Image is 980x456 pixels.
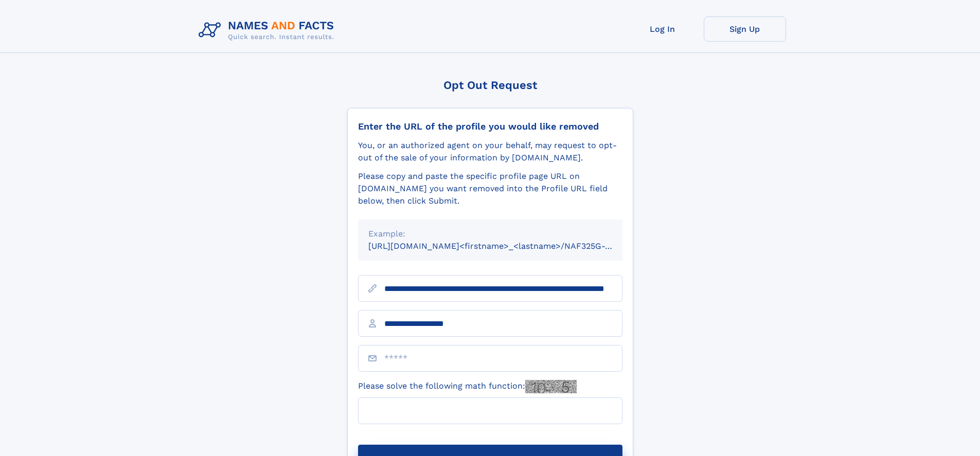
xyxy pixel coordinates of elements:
[368,228,612,240] div: Example:
[358,121,622,132] div: Enter the URL of the profile you would like removed
[621,16,704,42] a: Log In
[358,170,622,207] div: Please copy and paste the specific profile page URL on [DOMAIN_NAME] you want removed into the Pr...
[347,79,633,92] div: Opt Out Request
[194,16,343,44] img: Logo Names and Facts
[704,16,786,42] a: Sign Up
[358,139,622,164] div: You, or an authorized agent on your behalf, may request to opt-out of the sale of your informatio...
[358,380,577,393] label: Please solve the following math function:
[368,241,642,251] small: [URL][DOMAIN_NAME]<firstname>_<lastname>/NAF325G-xxxxxxxx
